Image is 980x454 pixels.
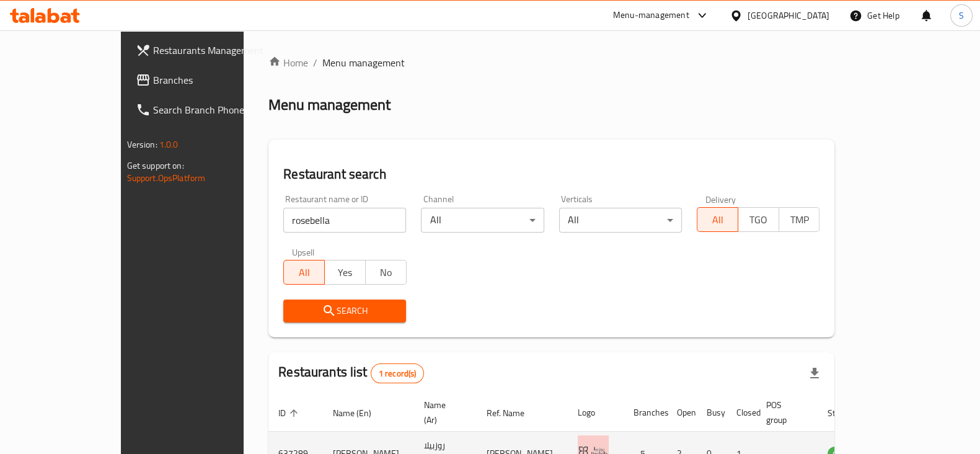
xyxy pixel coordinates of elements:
li: / [313,55,317,70]
label: Delivery [705,195,736,203]
button: Search [283,300,406,323]
span: ID [278,406,302,421]
th: Branches [624,394,667,432]
a: Search Branch Phone [126,95,285,125]
span: 1.0.0 [159,136,179,153]
span: TMP [784,211,815,229]
span: Ref. Name [487,406,541,421]
th: Logo [568,394,624,432]
th: Busy [697,394,726,432]
span: All [289,264,320,282]
div: Export file [800,358,829,388]
a: Branches [126,65,285,95]
a: Restaurants Management [126,35,285,65]
button: Yes [324,260,366,285]
div: [GEOGRAPHIC_DATA] [748,9,829,22]
span: Name (Ar) [424,398,462,427]
span: Search Branch Phone [153,102,275,117]
div: All [559,208,682,233]
span: Status [828,406,868,421]
button: All [697,207,738,232]
div: Total records count [371,363,425,383]
label: Upsell [292,247,315,256]
span: Yes [330,264,361,282]
div: Menu-management [613,8,689,23]
span: Search [293,303,396,319]
h2: Menu management [268,95,391,115]
button: TGO [738,207,779,232]
button: TMP [779,207,820,232]
span: No [371,264,402,282]
span: S [959,9,964,22]
th: Closed [726,394,756,432]
a: Support.OpsPlatform [127,170,206,186]
span: Version: [127,136,157,153]
h2: Restaurants list [278,363,424,383]
span: Name (En) [333,406,387,421]
th: Open [667,394,697,432]
a: Home [268,55,308,70]
nav: breadcrumb [268,55,834,70]
button: No [365,260,407,285]
span: Menu management [322,55,405,70]
span: Restaurants Management [153,43,275,58]
div: All [421,208,544,233]
span: 1 record(s) [371,368,424,380]
span: Branches [153,73,275,87]
span: Get support on: [127,158,184,174]
span: POS group [766,398,803,427]
h2: Restaurant search [283,165,819,184]
input: Search for restaurant name or ID.. [283,208,406,233]
button: All [283,260,325,285]
span: All [702,211,733,229]
span: TGO [743,211,774,229]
